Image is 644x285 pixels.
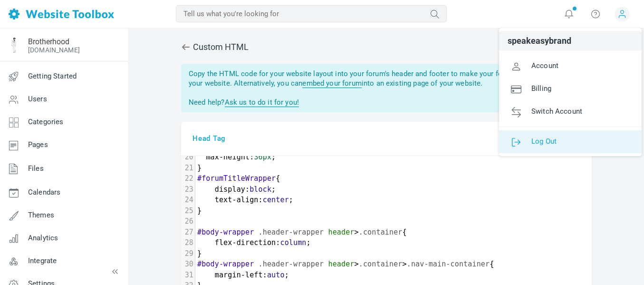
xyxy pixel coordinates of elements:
span: .header-wrapper [259,228,324,236]
span: .container [359,228,403,236]
div: 20 [181,152,195,163]
span: speakeasybrand [508,37,571,45]
span: Billing [531,84,551,92]
span: text-align [215,196,259,204]
span: : ; [197,153,276,161]
span: : ; [197,238,311,247]
div: 24 [181,195,195,206]
span: .header-wrapper [259,260,324,268]
span: flex-direction [215,238,276,247]
div: 21 [181,163,195,174]
div: 25 [181,206,195,216]
span: #forumTitleWrapper [197,174,276,183]
span: : ; [197,196,293,204]
span: Themes [28,211,54,219]
img: Facebook%20Profile%20Pic%20Guy%20Blue%20Best.png [6,38,21,53]
span: display [215,185,245,194]
a: Billing [499,78,642,100]
span: Categories [28,118,64,126]
span: Pages [28,140,48,149]
span: header [328,228,354,236]
span: Integrate [28,256,57,265]
span: header [328,260,354,268]
span: { [197,174,280,183]
span: > > { [197,260,494,268]
a: [DOMAIN_NAME] [28,46,80,54]
span: #body-wrapper [197,228,254,236]
div: 26 [181,216,195,227]
a: Account [499,55,642,78]
span: .container [359,260,403,268]
span: : ; [197,271,289,279]
span: .nav-main-container [407,260,490,268]
span: Switch Account [531,107,582,115]
a: embed your forum [302,79,361,88]
div: 22 [181,173,195,184]
div: 29 [181,248,195,259]
div: 28 [181,237,195,248]
span: Users [28,95,47,103]
span: center [263,196,289,204]
span: > { [197,228,407,236]
span: } [197,164,202,172]
span: column [280,238,306,247]
span: 36px [254,153,271,161]
span: auto [267,271,285,279]
span: Account [531,61,558,69]
input: Tell us what you're looking for [176,5,447,22]
div: 23 [181,184,195,195]
span: Calendars [28,188,60,197]
div: 30 [181,259,195,270]
span: max-height [206,153,250,161]
div: 31 [181,270,195,281]
a: Ask us to do it for you! [225,98,299,107]
span: Files [28,164,44,173]
span: Getting Started [28,72,77,80]
span: Custom HTML [181,36,592,59]
span: Log Out [531,137,557,145]
span: block [250,185,271,194]
div: Head Tag [181,122,592,156]
span: : ; [197,185,276,194]
div: 27 [181,227,195,238]
span: Analytics [28,234,58,242]
span: } [197,206,202,215]
span: } [197,249,202,258]
span: #body-wrapper [197,260,254,268]
div: Copy the HTML code for your website layout into your forum's header and footer to make your forum... [181,64,592,112]
a: Brotherhood [28,37,69,46]
span: margin-left [215,271,263,279]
